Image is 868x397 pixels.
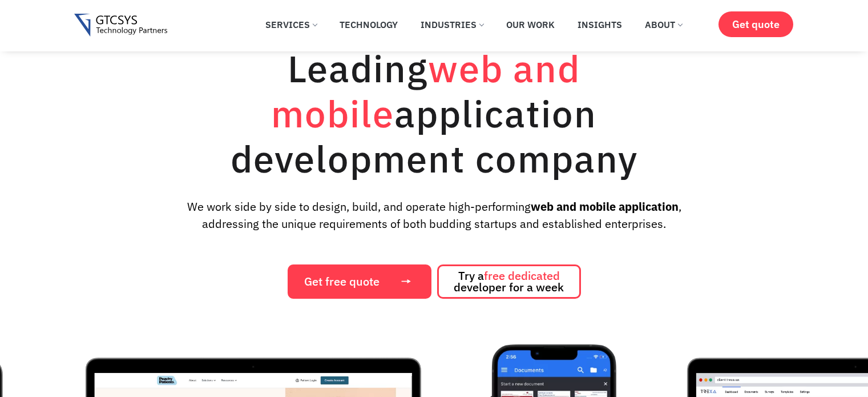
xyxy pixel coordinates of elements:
span: web and mobile [271,44,580,138]
a: Try afree dedicated developer for a week [437,264,581,299]
img: Gtcsys logo [74,14,167,37]
p: We work side by side to design, build, and operate high-performing , addressing the unique requir... [168,198,700,232]
a: Insights [569,12,631,37]
a: Our Work [498,12,563,37]
strong: web and mobile application [531,199,679,214]
a: Services [257,12,325,37]
span: Try a developer for a week [454,270,564,293]
span: free dedicated [484,268,560,283]
span: Get quote [732,18,780,30]
span: Get free quote [304,276,380,287]
a: Get free quote [288,264,431,299]
h1: Leading application development company [177,46,691,181]
a: About [636,12,691,37]
a: Get quote [718,11,793,37]
a: Technology [331,12,406,37]
a: Industries [412,12,492,37]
